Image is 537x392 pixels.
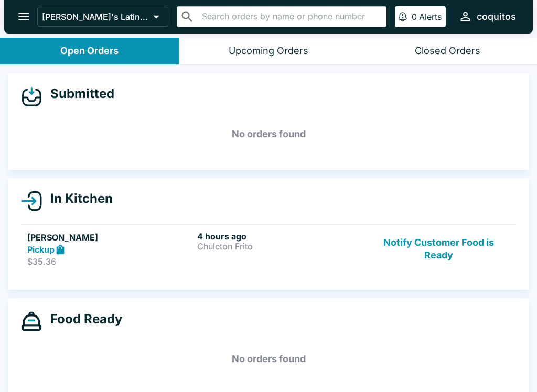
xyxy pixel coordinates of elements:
button: Notify Customer Food is Ready [368,231,510,267]
h5: No orders found [21,340,516,378]
h4: In Kitchen [42,191,113,206]
p: [PERSON_NAME]'s Latin Cuisine [42,12,149,22]
h6: 4 hours ago [197,231,363,242]
p: $35.36 [27,256,193,267]
button: open drawer [10,3,37,30]
p: 0 [412,12,417,22]
div: Upcoming Orders [229,45,308,57]
h5: No orders found [21,115,516,153]
button: coquitos [454,5,520,28]
div: Closed Orders [415,45,480,57]
h4: Submitted [42,86,114,102]
input: Search orders by name or phone number [199,9,382,24]
div: coquitos [477,10,516,23]
div: Open Orders [60,45,119,57]
p: Alerts [419,12,442,22]
button: [PERSON_NAME]'s Latin Cuisine [37,7,168,27]
h4: Food Ready [42,311,122,327]
strong: Pickup [27,244,55,255]
a: [PERSON_NAME]Pickup$35.364 hours agoChuleton FritoNotify Customer Food is Ready [21,224,516,274]
h5: [PERSON_NAME] [27,231,193,244]
p: Chuleton Frito [197,242,363,251]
